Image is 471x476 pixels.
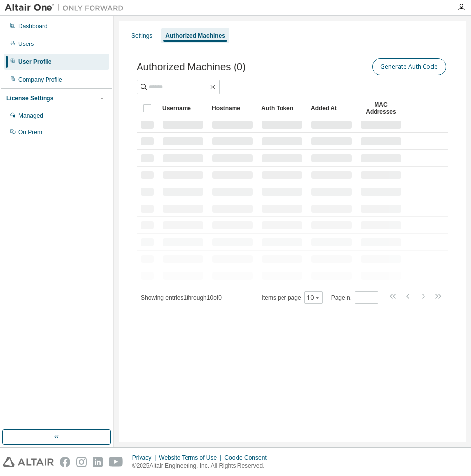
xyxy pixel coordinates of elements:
[311,100,352,116] div: Added At
[132,462,273,470] p: © 2025 Altair Engineering, Inc. All Rights Reserved.
[93,457,103,467] img: linkedin.svg
[224,454,272,462] div: Cookie Consent
[3,457,54,467] img: altair_logo.svg
[6,94,53,102] div: License Settings
[261,100,303,116] div: Auth Token
[372,58,446,75] button: Generate Auth Code
[60,457,70,467] img: facebook.svg
[141,294,222,301] span: Showing entries 1 through 10 of 0
[131,32,152,40] div: Settings
[18,58,51,66] div: User Profile
[132,454,159,462] div: Privacy
[18,112,43,120] div: Managed
[262,291,323,304] span: Items per page
[5,3,129,13] img: Altair One
[18,22,47,30] div: Dashboard
[162,100,204,116] div: Username
[159,454,224,462] div: Website Terms of Use
[331,291,378,304] span: Page n.
[360,100,402,116] div: MAC Addresses
[307,294,320,302] button: 10
[18,40,34,48] div: Users
[18,129,42,136] div: On Prem
[109,457,123,467] img: youtube.svg
[212,100,253,116] div: Hostname
[18,76,62,84] div: Company Profile
[137,61,246,73] span: Authorized Machines (0)
[165,32,225,40] div: Authorized Machines
[76,457,87,467] img: instagram.svg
